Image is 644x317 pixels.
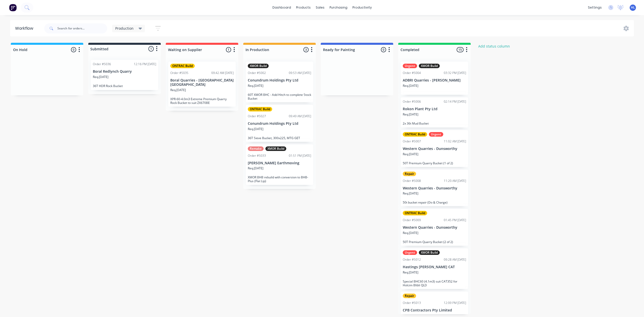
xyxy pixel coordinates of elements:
div: 09:42 AM [DATE] [211,71,234,75]
div: 09:53 AM [DATE] [289,71,311,75]
div: Order #5006 [403,99,421,104]
input: Search for orders... [57,23,107,33]
div: XMOR Build [419,64,440,68]
span: Production [115,26,134,31]
p: [PERSON_NAME] Earthmoving [248,161,311,165]
p: Western Quarries - Dunsworthy [403,147,466,151]
p: 36T HDR Rock Bucket [93,84,156,88]
div: XMOR Build [248,64,269,68]
p: 50t bucket repair (Do & Charge) [403,201,466,204]
div: Order #5004 [403,71,421,75]
div: Order #5009 [403,218,421,222]
div: Order #5012 [403,257,421,262]
p: 36T Sieve Bucket, 300x225, MTG GET [248,136,311,140]
div: 12:09 PM [DATE] [444,301,466,305]
div: ONTRAC BuildOrder #503509:42 AM [DATE]Boral Quarries - [GEOGRAPHIC_DATA] [GEOGRAPHIC_DATA]Req.[DA... [168,62,236,107]
div: ONTRAC Build [403,132,427,137]
div: 02:14 PM [DATE] [444,99,466,104]
p: Req. [DATE] [403,231,418,235]
a: dashboard [270,4,294,11]
p: ADBRI Quarries - [PERSON_NAME] [403,78,466,83]
p: Req. [DATE] [248,166,263,171]
div: productivity [350,4,374,11]
p: Req. [DATE] [403,152,418,156]
p: Req. [DATE] [403,112,418,117]
div: ONTRAC BuildUrgentOrder #500711:02 AM [DATE]Western Quarries - DunsworthyReq.[DATE]50T Premium Qu... [401,130,468,167]
p: 50T Premium Quarry Bucket (1 of 2) [403,161,466,165]
p: Boral Quarries - [GEOGRAPHIC_DATA] [GEOGRAPHIC_DATA] [170,78,234,87]
div: ONTRAC BuildOrder #502709:49 AM [DATE]Conundrum Holdings Pty LtdReq.[DATE]36T Sieve Bucket, 300x2... [246,105,313,142]
div: UrgentXMOR BuildOrder #500403:32 PM [DATE]ADBRI Quarries - [PERSON_NAME]Req.[DATE] [401,62,468,95]
div: Order #500602:14 PM [DATE]Rokon Plant Pty LtdReq.[DATE]2x 36t Mud Bucket [401,97,468,128]
div: ONTRAC Build [403,211,427,215]
p: XPR-60-4.0m3 Extreme Premium Quarry Rock Bucket to suit ZX670BE [170,97,234,105]
div: ONTRAC Build [170,64,195,68]
div: 03:32 PM [DATE] [444,71,466,75]
div: XMOR BuildOrder #500209:53 AM [DATE]Conundrum Holdings Pty LtdReq.[DATE]60T XMOR BHC - Add Hitch ... [246,62,313,102]
div: 11:02 AM [DATE] [444,139,466,144]
p: Req. [DATE] [403,191,418,196]
p: Req. [DATE] [248,127,263,131]
p: Boral Redlynch Quarry [93,69,156,74]
div: 11:20 AM [DATE] [444,179,466,183]
div: Order #5008 [403,179,421,183]
p: 2x 36t Mud Bucket [403,122,466,125]
p: Special BHC60 (4.1m3) suit CAT352 for Holcim Blibli QLD [403,280,466,287]
div: Order #5027 [248,114,266,118]
p: 60T XMOR BHC - Add Hitch to complete Stock Bucket [248,93,311,100]
div: Order #5035 [170,71,188,75]
p: Rokon Plant Pty Ltd [403,107,466,111]
div: sales [313,4,327,11]
p: Western Quarries - Dunsworthy [403,225,466,230]
p: Western Quarries - Dunsworthy [403,186,466,190]
div: Repair [403,294,416,298]
div: ONTRAC Build [248,107,272,111]
div: Remake [248,146,264,151]
div: 12:16 PM [DATE] [134,62,156,66]
p: Req. [DATE] [170,88,186,92]
img: Factory [9,4,17,11]
div: 09:49 AM [DATE] [289,114,311,118]
div: Urgent [429,132,443,137]
div: products [294,4,313,11]
p: Req. [DATE] [248,84,263,88]
div: 09:28 AM [DATE] [444,257,466,262]
p: Conundrum Holdings Pty Ltd [248,122,311,126]
div: XMOR Build [265,146,286,151]
p: Req. [DATE] [403,84,418,88]
div: Order #5002 [248,71,266,75]
div: UrgentXMOR BuildOrder #501209:28 AM [DATE]Hastings [PERSON_NAME] CATReq.[DATE]Special BHC60 (4.1m... [401,248,468,289]
div: Urgent [403,64,417,68]
p: Req. [DATE] [93,75,108,79]
div: Repair [403,172,416,176]
div: 01:51 PM [DATE] [289,153,311,158]
p: Hastings [PERSON_NAME] CAT [403,265,466,269]
div: purchasing [327,4,350,11]
button: Add status column [476,43,513,50]
p: Req. [DATE] [403,270,418,275]
div: Order #5036 [93,62,111,66]
div: RepairOrder #500811:20 AM [DATE]Western Quarries - DunsworthyReq.[DATE]50t bucket repair (Do & Ch... [401,170,468,207]
p: CPB Contractors Pty Limited [403,308,466,312]
p: 50T Premium Quarry Bucket (2 of 2) [403,240,466,244]
div: Workflow [15,25,36,31]
div: XMOR Build [419,250,440,255]
div: Order #503612:16 PM [DATE]Boral Redlynch QuarryReq.[DATE]36T HDR Rock Bucket [91,60,158,90]
div: 01:45 PM [DATE] [444,218,466,222]
div: Order #5007 [403,139,421,144]
div: Order #5033 [248,153,266,158]
p: XMOR BHB rebuild with conversion to BHB-Plus (Flat Lip) [248,175,311,183]
div: ONTRAC BuildOrder #500901:45 PM [DATE]Western Quarries - DunsworthyReq.[DATE]50T Premium Quarry B... [401,209,468,246]
div: settings [585,4,604,11]
div: Order #5013 [403,301,421,305]
span: HL [631,5,635,10]
div: Urgent [403,250,417,255]
p: Conundrum Holdings Pty Ltd [248,78,311,83]
div: RemakeXMOR BuildOrder #503301:51 PM [DATE][PERSON_NAME] EarthmovingReq.[DATE]XMOR BHB rebuild wit... [246,144,313,185]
